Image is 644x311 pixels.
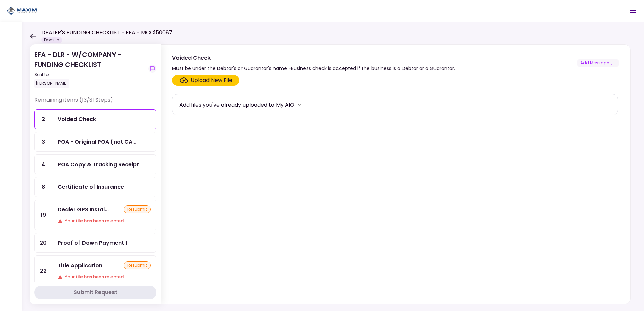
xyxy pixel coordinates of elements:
div: [PERSON_NAME] [34,79,69,88]
div: POA - Original POA (not CA or GA) (Received in house) [58,138,136,146]
div: 20 [35,233,52,252]
div: resubmit [124,205,151,213]
div: 3 [35,132,52,151]
div: 4 [35,155,52,174]
div: Dealer GPS Installation Invoice [58,205,109,214]
a: 2Voided Check [34,109,156,129]
div: Add files you've already uploaded to My AIO [179,101,294,109]
div: Remaining items (13/31 Steps) [34,96,156,109]
div: Your file has been rejected [58,274,151,280]
div: Submit Request [74,288,117,297]
div: resubmit [124,261,151,269]
a: 4POA Copy & Tracking Receipt [34,154,156,174]
button: show-messages [148,65,156,73]
div: POA Copy & Tracking Receipt [58,160,139,169]
span: Click here to upload the required document [172,75,239,86]
div: Voided Check [172,54,455,62]
a: 3POA - Original POA (not CA or GA) (Received in house) [34,132,156,152]
div: Proof of Down Payment 1 [58,239,127,247]
a: 8Certificate of Insurance [34,177,156,197]
div: Title Application [58,261,102,270]
div: 19 [35,200,52,230]
div: 22 [35,256,52,286]
button: more [294,100,304,110]
a: 19Dealer GPS Installation InvoiceresubmitYour file has been rejected [34,200,156,230]
a: 22Title ApplicationresubmitYour file has been rejected [34,255,156,286]
button: show-messages [577,59,619,67]
div: 8 [35,177,52,197]
div: Certificate of Insurance [58,183,124,191]
div: 2 [35,110,52,129]
div: Voided Check [58,115,96,124]
div: Your file has been rejected [58,218,151,224]
button: Open menu [625,3,641,19]
div: Voided CheckMust be under the Debtor's or Guarantor's name -Business check is accepted if the bus... [161,44,631,304]
img: Partner icon [7,6,37,16]
div: Docs In [41,37,62,43]
h1: DEALER'S FUNDING CHECKLIST - EFA - MCC150087 [41,29,172,37]
div: Sent to: [34,72,146,78]
a: 20Proof of Down Payment 1 [34,233,156,253]
div: Must be under the Debtor's or Guarantor's name -Business check is accepted if the business is a D... [172,64,455,72]
div: EFA - DLR - W/COMPANY - FUNDING CHECKLIST [34,49,146,88]
button: Submit Request [34,286,156,299]
div: Upload New File [191,76,232,84]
